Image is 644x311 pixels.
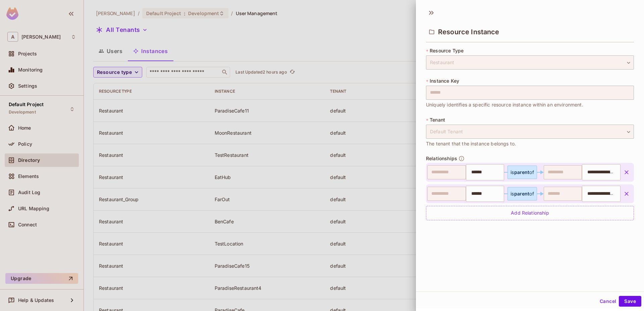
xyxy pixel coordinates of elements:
div: Default Tenant [426,125,634,139]
span: Relationships [426,156,457,161]
div: is of [511,191,534,196]
button: Cancel [597,296,619,307]
span: Resource Instance [438,28,499,36]
span: Tenant [430,117,445,123]
span: Resource Type [430,48,464,53]
span: Instance Key [430,78,459,84]
div: Restaurant [426,55,634,70]
div: Add Relationship [426,206,634,220]
span: Uniquely identifies a specific resource instance within an environment. [426,101,583,108]
span: parent [514,191,530,196]
span: parent [514,169,530,175]
div: is of [511,170,534,175]
span: The tenant that the instance belongs to. [426,140,516,147]
button: Save [619,296,641,307]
